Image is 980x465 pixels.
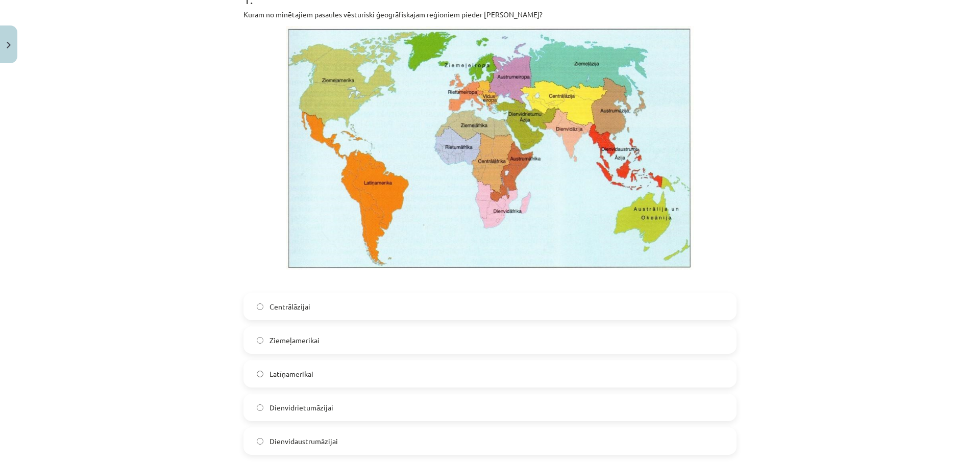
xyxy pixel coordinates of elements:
span: Latīņamerikai [269,369,313,379]
span: Dienvidaustrumāzijai [269,436,338,447]
span: Ziemeļamerikai [269,335,320,346]
input: Ziemeļamerikai [257,337,263,344]
input: Dienvidrietumāzijai [257,404,263,411]
img: icon-close-lesson-0947bae3869378f0d4975bcd49f059093ad1ed9edebbc8119c70593378902aed.svg [7,42,11,48]
input: Dienvidaustrumāzijai [257,438,263,445]
span: Centrālāzijai [269,301,310,312]
span: Dienvidrietumāzijai [269,402,333,413]
p: Kuram no minētajiem pasaules vēsturiski ģeogrāfiskajam reģioniem pieder [PERSON_NAME]? [243,9,737,20]
input: Latīņamerikai [257,371,263,377]
input: Centrālāzijai [257,303,263,310]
